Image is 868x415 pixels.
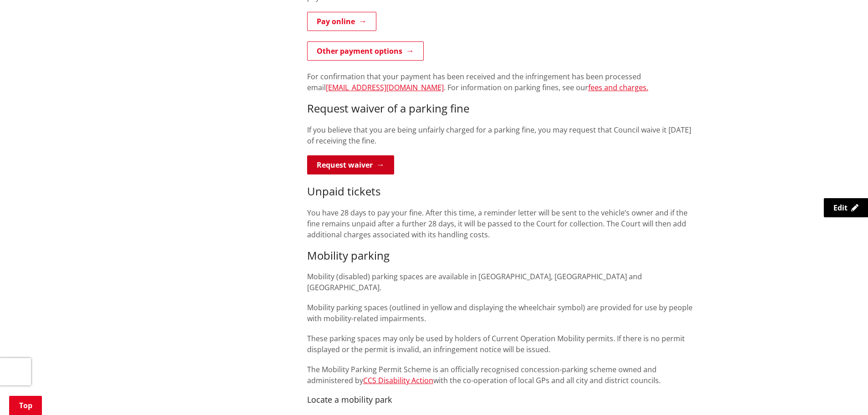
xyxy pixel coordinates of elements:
p: You have 28 days to pay your fine. After this time, a reminder letter will be sent to the vehicle... [307,207,695,240]
a: Request waiver [307,155,394,174]
h3: Mobility parking [307,249,695,262]
a: [EMAIL_ADDRESS][DOMAIN_NAME] [326,82,444,92]
iframe: Messenger Launcher [826,377,859,410]
p: If you believe that you are being unfairly charged for a parking fine, you may request that Counc... [307,124,695,146]
p: The Mobility Parking Permit Scheme is an officially recognised concession-parking scheme owned an... [307,364,695,386]
p: For confirmation that your payment has been received and the infringement has been processed emai... [307,71,695,93]
a: Top [9,396,42,415]
p: Mobility parking spaces (outlined in yellow and displaying the wheelchair symbol) are provided fo... [307,302,695,324]
a: Edit [824,198,868,217]
span: Edit [833,203,847,213]
a: Pay online [307,12,376,31]
a: Other payment options [307,41,424,61]
a: CCS Disability Action [363,375,433,385]
p: Mobility (disabled) parking spaces are available in [GEOGRAPHIC_DATA], [GEOGRAPHIC_DATA] and [GEO... [307,271,695,293]
p: These parking spaces may only be used by holders of Current Operation Mobility permits. If there ... [307,333,695,355]
a: fees and charges. [588,82,648,92]
h3: Request waiver of a parking fine [307,102,695,115]
h4: Locate a mobility park [307,395,695,405]
h3: Unpaid tickets [307,185,695,198]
